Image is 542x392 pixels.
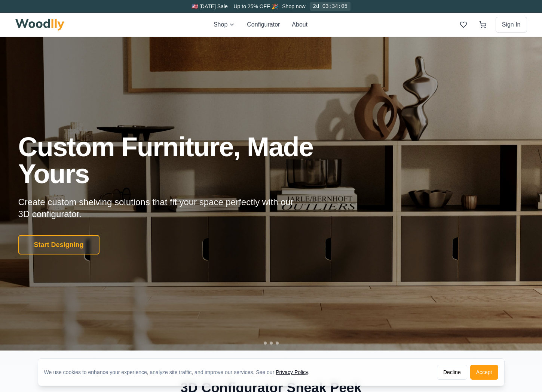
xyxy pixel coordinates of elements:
[214,20,235,29] button: Shop
[18,235,99,254] button: Start Designing
[310,2,350,11] div: 2d 03:34:05
[15,19,65,31] img: Woodlly
[282,3,305,9] a: Shop now
[44,368,316,376] div: We use cookies to enhance your experience, analyze site traffic, and improve our services. See our .
[18,196,306,220] p: Create custom shelving solutions that fit your space perfectly with our 3D configurator.
[18,133,353,187] h1: Custom Furniture, Made Yours
[496,17,527,33] button: Sign In
[437,365,467,380] button: Decline
[470,365,498,380] button: Accept
[247,20,280,29] button: Configurator
[292,20,307,29] button: About
[276,369,308,375] a: Privacy Policy
[192,3,282,9] span: 🇺🇸 [DATE] Sale – Up to 25% OFF 🎉 –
